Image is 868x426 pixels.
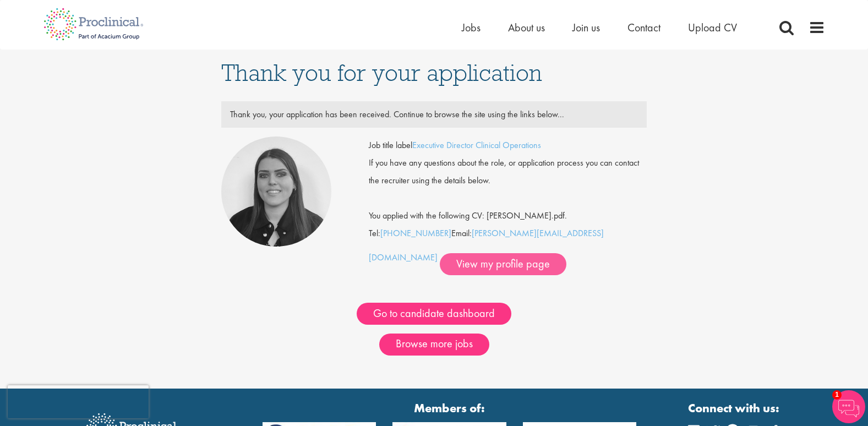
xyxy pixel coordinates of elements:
[832,390,865,423] img: Chatbot
[627,20,660,35] a: Contact
[263,400,637,417] strong: Members of:
[361,189,656,225] div: You applied with the following CV: [PERSON_NAME].pdf.
[8,385,149,418] iframe: reCAPTCHA
[832,390,842,400] span: 1
[361,154,656,189] div: If you have any questions about the role, or application process you can contact the recruiter us...
[361,136,656,154] div: Job title label
[508,20,545,35] a: About us
[221,136,331,247] img: Ciara Noble
[572,20,600,35] a: Join us
[688,20,737,35] a: Upload CV
[369,227,604,263] a: [PERSON_NAME][EMAIL_ADDRESS][DOMAIN_NAME]
[440,253,566,275] a: View my profile page
[369,136,647,275] div: Tel: Email:
[462,20,481,35] a: Jobs
[380,227,451,239] a: [PHONE_NUMBER]
[688,400,782,417] strong: Connect with us:
[412,139,541,151] a: Executive Director Clinical Operations
[379,334,489,356] a: Browse more jobs
[221,58,542,88] span: Thank you for your application
[222,106,647,123] div: Thank you, your application has been received. Continue to browse the site using the links below...
[357,303,511,325] a: Go to candidate dashboard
